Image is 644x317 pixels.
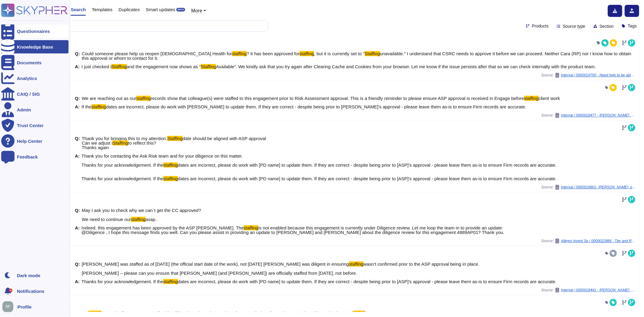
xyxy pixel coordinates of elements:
mark: Staffing [111,64,127,69]
mark: Global [88,311,101,316]
span: Internal / 0000018477 - [PERSON_NAME], please review staffing for Evolve Transformation - Phase 3... [561,114,636,117]
b: A: [75,154,80,181]
span: Source: [541,185,636,190]
span: is not enabled because this engagement is currently under Diligence review. Let me loop the team ... [82,225,505,235]
button: user [1,300,18,313]
b: Q: [75,208,80,222]
span: dates are incorrect, please do work with [PD name] to update them. If they are correct - despite ... [178,279,556,284]
span: If the [82,104,91,109]
div: Documents [17,60,42,65]
span: More [191,8,202,13]
span: We are reaching out as our [82,96,136,101]
mark: Staffing [201,64,216,69]
div: Help Center [17,139,42,143]
b: A: [75,226,80,235]
span: date should be aligned with ASP approval Can we adjust i [82,136,266,146]
span: Source: [541,73,636,78]
mark: staffing [163,162,178,168]
mark: staffing [131,217,146,222]
div: Admin [17,107,31,112]
div: Analytics [17,76,37,81]
mark: staffing [349,261,364,267]
span: records show that colleague(s) were staffed to this engagement prior to Risk Assessment approval.... [151,96,524,101]
b: A: [75,64,80,69]
mark: global [353,311,365,316]
span: HR [82,311,88,316]
b: Q: [75,96,80,101]
span: Internal / 0000019601- [PERSON_NAME], please review staffing for Strategic Plan [DATE]-[DATE] (70... [561,185,636,189]
span: Thank you for bringing this to my attention. [82,136,167,141]
span: ly. [365,311,369,316]
span: [PERSON_NAME] was staffed as of [DATE] (the official start date of the work), not [DATE] [PERSON_... [82,261,349,267]
span: Reporting [PERSON_NAME] asking if it's ok to share the number of MDs and PhDs from Pharma and Hea... [101,311,353,316]
a: Admin [1,103,69,116]
b: A: [75,279,80,284]
span: Source: [541,288,636,293]
span: Source: [541,239,636,243]
span: Section [600,24,614,28]
span: ? It has been approved for [247,51,300,56]
b: A: [75,104,80,109]
span: Source: [541,113,636,118]
b: Q: [75,136,80,150]
mark: staffing [232,51,247,56]
mark: staffing [163,279,178,284]
div: BETA [176,8,185,11]
span: Indeed, this engagement has been approved by the ASP [PERSON_NAME]. The [82,225,244,230]
div: 9+ [9,289,12,292]
button: More [191,7,206,14]
span: Products [532,24,549,28]
span: client work [539,96,560,101]
span: Allegro Invest Se / 0000022866 - Tier and RA approved but not visible in iStaffing [561,239,636,243]
span: and the engagement now shows as “ [127,64,201,69]
mark: Staffing [167,136,183,141]
b: Q: [75,51,80,60]
img: user [2,301,13,312]
span: Smart updates [146,7,175,12]
span: wasn’t confirmed prior to the ASP approval being in place. [PERSON_NAME] – please can you ensure ... [82,261,479,276]
span: to reflect this? Thanks again [82,140,156,150]
span: dates are incorrect, please do work with [PD name] to update them. If they are correct - despite ... [178,176,556,181]
a: Knowledge Base [1,40,69,53]
div: Dark mode [17,273,40,278]
span: Could someone please help us reopen [DEMOGRAPHIC_DATA] Health for [82,51,232,56]
a: Documents [1,56,69,69]
div: Feedback [17,155,38,159]
a: Trust Center [1,119,69,132]
a: Help Center [1,134,69,148]
span: Source type [563,24,585,28]
span: Available”. We kindly ask that you try again after Clearing Cache and Cookies from your browser. ... [216,64,596,69]
mark: Staffing [365,51,380,56]
span: Duplicates [119,7,140,12]
mark: staffing [163,176,178,181]
span: dates are incorrect, please do work with [PERSON_NAME] to update them. If they are correct - desp... [106,104,526,109]
b: Q: [75,262,80,275]
a: Questionnaires [1,24,69,38]
div: CAIQ / SIG [17,92,40,96]
a: Feedback [1,150,69,163]
span: Thank you for contacting the Ask Risk team and for your diligence on this matter. Thanks for your... [82,153,243,168]
span: Tags [628,24,637,28]
span: Templates [92,7,112,12]
span: Thanks for your acknowledgement. If the [82,279,163,284]
mark: staffing [524,96,539,101]
mark: Staffing [113,140,128,146]
div: Trust Center [17,123,43,128]
span: asap. [146,217,157,222]
div: Knowledge Base [17,45,53,49]
span: May I ask you to check why we can`t get the CC approved? We need to continue our [82,208,201,222]
b: Q: [75,311,80,315]
mark: staffing [300,51,314,56]
span: , but it is currently set to " [314,51,365,56]
span: Profile [18,305,32,309]
mark: staffing [244,225,258,230]
mark: staffing [136,96,151,101]
span: I just checked i [82,64,111,69]
div: Questionnaires [17,29,50,34]
a: Analytics [1,72,69,85]
span: dates are incorrect, please do work with [PD name] to update them. If they are correct - despite ... [82,162,556,181]
a: CAIQ / SIG [1,87,69,101]
span: unavailable." I understand that CSRC needs to approve it before we can proceed. Neither Cara (RP)... [82,51,631,61]
input: Search a question or template... [24,21,262,31]
span: Internal / 0000019700 - Need help to be able to staff on code again [561,73,636,77]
